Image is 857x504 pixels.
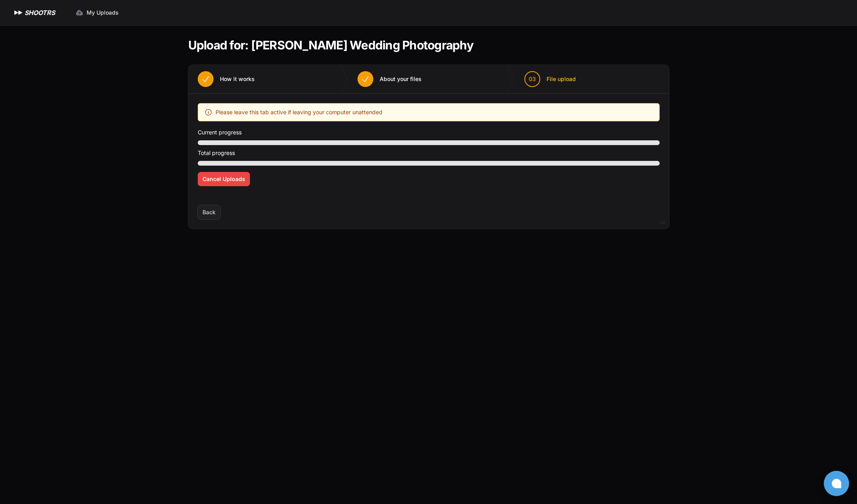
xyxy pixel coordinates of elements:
[380,75,422,83] span: About your files
[547,75,576,83] span: File upload
[198,148,660,158] p: Total progress
[348,65,431,93] button: About your files
[188,38,473,52] h1: Upload for: [PERSON_NAME] Wedding Photography
[13,8,25,17] img: SHOOTRS
[13,8,55,17] a: SHOOTRS SHOOTRS
[202,175,245,183] span: Cancel Uploads
[71,6,123,20] a: My Uploads
[25,8,55,17] h1: SHOOTRS
[87,9,119,17] span: My Uploads
[198,128,660,137] p: Current progress
[216,108,382,117] span: Please leave this tab active if leaving your computer unattended
[220,75,255,83] span: How it works
[660,217,665,227] div: v2
[515,65,585,93] button: 03 File upload
[529,75,536,83] span: 03
[198,172,250,186] button: Cancel Uploads
[188,65,264,93] button: How it works
[824,471,849,496] button: Open chat window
